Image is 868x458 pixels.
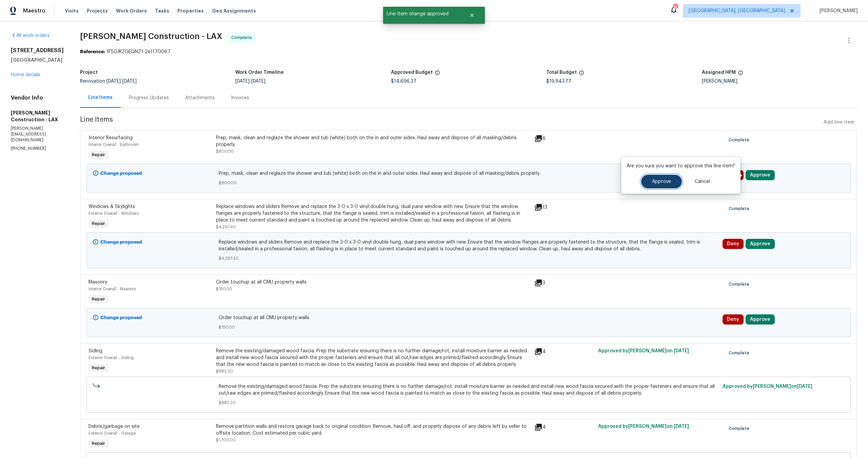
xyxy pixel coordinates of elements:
[88,424,140,429] span: Debris/garbage on site
[383,7,461,21] span: Line Item change approved
[231,95,249,101] div: Invoices
[11,95,64,101] h4: Vendor Info
[729,137,752,143] span: Complete
[684,175,721,188] button: Cancel
[674,424,689,429] span: [DATE]
[235,70,284,75] h5: Work Order Timeline
[11,146,64,151] p: [PHONE_NUMBER]
[89,151,108,158] span: Repair
[212,7,256,14] span: Geo Assignments
[216,203,530,224] div: Replace windows and sliders ￼Remove and replace the 3-0 x 3-0 vinyl double hung, dual pane window...
[106,79,137,84] span: -
[689,7,785,14] span: [GEOGRAPHIC_DATA], [GEOGRAPHIC_DATA]
[435,70,440,79] span: The total cost of line items that have been approved by both Opendoor and the Trade Partner. This...
[11,72,40,77] a: Home details
[80,116,821,129] span: Line Items
[673,4,678,11] div: 9
[65,7,79,14] span: Visits
[89,440,108,447] span: Repair
[723,314,744,325] button: Deny
[219,383,718,397] span: Remove the existing/damaged wood fascia. Prep the substrate ensuring there is no further damage/r...
[219,324,718,331] span: $150.00
[80,70,98,75] h5: Project
[219,399,718,406] span: $883.20
[534,279,594,287] div: 3
[251,79,265,84] span: [DATE]
[88,431,136,435] span: Exterior Overall - Garage
[231,34,255,41] span: Complete
[11,109,64,123] h5: [PERSON_NAME] Construction - LAX
[746,239,775,249] button: Approve
[11,47,64,54] h2: [STREET_ADDRESS]
[80,48,857,55] div: 1F5GJRZGEQNZ1-2e1170067
[746,314,775,325] button: Approve
[80,79,137,84] span: Renovation
[88,136,133,140] span: Interior Resurfacing
[88,356,134,360] span: Exterior Overall - Siding
[11,57,64,63] h5: [GEOGRAPHIC_DATA]
[729,425,752,432] span: Complete
[88,287,136,291] span: Interior Overall - Masonry
[89,365,108,371] span: Repair
[88,94,113,101] div: Line Items
[89,296,108,303] span: Repair
[534,134,594,143] div: 6
[122,79,137,84] span: [DATE]
[702,70,736,75] h5: Assigned HPM
[177,7,204,14] span: Properties
[23,7,45,14] span: Maestro
[88,211,139,215] span: Exterior Overall - Windows
[534,348,594,356] div: 4
[216,348,530,368] div: Remove the existing/damaged wood fascia. Prep the substrate ensuring there is no further damage/r...
[579,70,584,79] span: The total cost of line items that have been proposed by Opendoor. This sum includes line items th...
[100,315,142,320] b: Change proposed
[641,175,682,188] button: Approve
[216,134,530,148] div: Prep, mask, clean and reglaze the shower and tub (white) both on the in and outer sides. Haul awa...
[729,205,752,212] span: Complete
[817,7,858,14] span: [PERSON_NAME]
[729,350,752,356] span: Complete
[88,204,135,209] span: Windows & Skylights
[216,279,530,286] div: Order touchup at all CMU property walls
[391,70,433,75] h5: Approved Budget
[235,79,265,84] span: -
[738,70,743,79] span: The hpm assigned to this work order.
[185,95,215,101] div: Attachments
[216,287,232,291] span: $150.00
[627,163,735,169] p: Are you sure you want to approve this line item?
[11,126,64,143] p: [PERSON_NAME][EMAIL_ADDRESS][DOMAIN_NAME]
[216,423,530,437] div: Remove partition walls and restore garage back to original condition. Remove, haul off, and prope...
[216,438,236,442] span: $1,700.00
[219,180,718,186] span: $800.00
[219,239,718,252] span: Replace windows and sliders ￼Remove and replace the 3-0 x 3-0 vinyl double hung, dual pane window...
[87,7,108,14] span: Projects
[80,32,222,40] span: [PERSON_NAME] Construction - LAX
[598,424,689,429] span: Approved by [PERSON_NAME] on
[598,349,689,353] span: Approved by [PERSON_NAME] on
[723,239,744,249] button: Deny
[216,225,236,229] span: $4,297.40
[534,203,594,211] div: 13
[674,349,689,353] span: [DATE]
[219,170,718,177] span: Prep, mask, clean and reglaze the shower and tub (white) both on the in and outer sides. Haul awa...
[216,149,234,153] span: $800.00
[80,49,105,54] b: Reference:
[155,8,169,13] span: Tasks
[391,79,416,84] span: $14,696.37
[746,170,775,180] button: Approve
[106,79,121,84] span: [DATE]
[11,33,50,38] a: All work orders
[729,281,752,288] span: Complete
[723,384,812,389] span: Approved by [PERSON_NAME] on
[219,314,718,321] span: Order touchup at all CMU property walls
[461,8,483,22] button: Close
[797,384,812,389] span: [DATE]
[116,7,147,14] span: Work Orders
[89,220,108,227] span: Repair
[219,255,718,262] span: $4,297.40
[100,240,142,245] b: Change proposed
[129,95,169,101] div: Progress Updates
[100,171,142,176] b: Change proposed
[546,70,577,75] h5: Total Budget
[534,423,594,431] div: 4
